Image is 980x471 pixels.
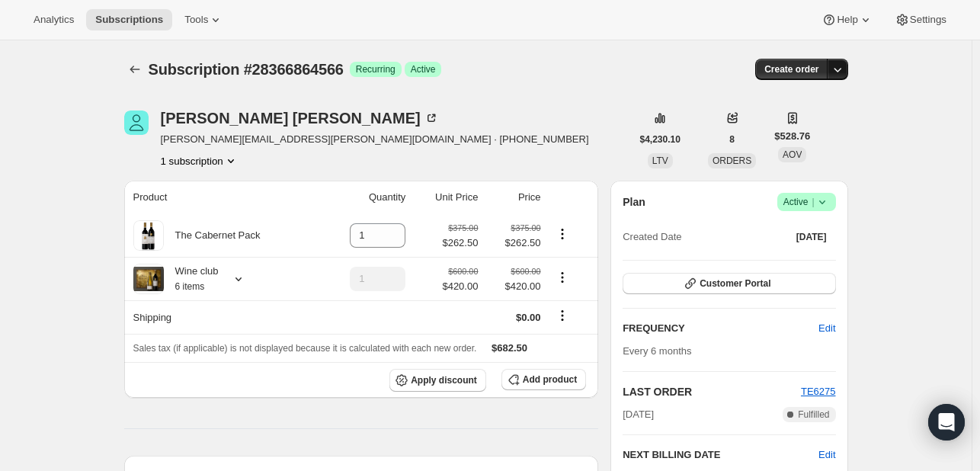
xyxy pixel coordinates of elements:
[124,181,321,214] th: Product
[623,447,818,463] h2: NEXT BILLING DATE
[164,228,261,243] div: The Cabernet Pack
[837,14,857,26] span: Help
[124,59,146,80] button: Subscriptions
[161,153,239,168] button: Product actions
[411,63,436,75] span: Active
[161,132,589,147] span: [PERSON_NAME][EMAIL_ADDRESS][PERSON_NAME][DOMAIN_NAME] · [PHONE_NUMBER]
[95,14,163,26] span: Subscriptions
[442,279,478,294] span: $420.00
[149,61,344,78] span: Subscription #28366864566
[448,223,478,232] small: $375.00
[492,342,527,354] span: $682.50
[411,374,477,386] span: Apply discount
[175,9,232,30] button: Tools
[787,226,836,248] button: [DATE]
[133,343,477,354] span: Sales tax (if applicable) is not displayed because it is calculated with each new order.
[623,273,835,294] button: Customer Portal
[640,133,681,146] span: $4,230.10
[798,409,829,421] span: Fulfilled
[164,264,219,294] div: Wine club
[809,316,844,341] button: Edit
[774,129,810,144] span: $528.76
[652,155,668,166] span: LTV
[501,369,586,390] button: Add product
[801,386,836,397] a: TE6275
[928,404,965,441] div: Open Intercom Messenger
[516,312,541,323] span: $0.00
[631,129,690,150] button: $4,230.10
[783,149,802,160] span: AOV
[34,14,74,26] span: Analytics
[175,281,205,292] small: 6 items
[184,14,208,26] span: Tools
[86,9,172,30] button: Subscriptions
[729,133,735,146] span: 8
[487,235,540,251] span: $262.50
[764,63,818,75] span: Create order
[356,63,396,75] span: Recurring
[623,407,654,422] span: [DATE]
[910,14,946,26] span: Settings
[623,384,801,399] h2: LAST ORDER
[623,345,691,357] span: Every 6 months
[550,307,575,324] button: Shipping actions
[700,277,770,290] span: Customer Portal
[818,321,835,336] span: Edit
[389,369,486,392] button: Apply discount
[124,300,321,334] th: Shipping
[812,196,814,208] span: |
[410,181,482,214] th: Unit Price
[783,194,830,210] span: Active
[161,111,439,126] div: [PERSON_NAME] [PERSON_NAME]
[796,231,827,243] span: [DATE]
[755,59,828,80] button: Create order
[136,220,161,251] img: product img
[448,267,478,276] small: $600.00
[442,235,478,251] span: $262.50
[886,9,956,30] button: Settings
[523,373,577,386] span: Add product
[487,279,540,294] span: $420.00
[623,194,645,210] h2: Plan
[623,321,818,336] h2: FREQUENCY
[623,229,681,245] span: Created Date
[550,269,575,286] button: Product actions
[812,9,882,30] button: Help
[511,267,540,276] small: $600.00
[801,384,836,399] button: TE6275
[818,447,835,463] button: Edit
[720,129,744,150] button: 8
[482,181,545,214] th: Price
[133,267,164,291] img: product img
[320,181,410,214] th: Quantity
[24,9,83,30] button: Analytics
[511,223,540,232] small: $375.00
[124,111,149,135] span: Michael Beck
[713,155,751,166] span: ORDERS
[550,226,575,242] button: Product actions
